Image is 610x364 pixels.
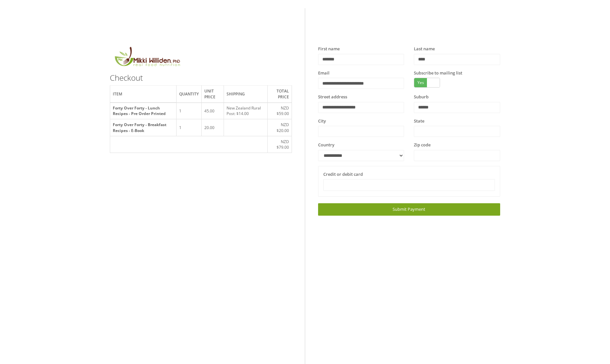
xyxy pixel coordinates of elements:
[110,119,176,136] th: Forty Over Forty - Breakfast Recipes - E-Book
[414,142,431,148] label: Zip code
[202,119,224,136] td: 20.00
[177,119,202,136] td: 1
[414,94,429,100] label: Suburb
[267,103,292,119] td: NZD $59.00
[318,142,334,148] label: Country
[267,86,292,103] th: Total price
[177,86,202,103] th: Quantity
[414,70,462,76] label: Subscribe to mailing list
[267,136,292,153] td: NZD $79.00
[318,70,330,76] label: Email
[414,78,427,87] span: Yes
[318,46,340,52] label: First name
[328,182,491,188] iframe: Secure card payment input frame
[110,74,292,82] h3: Checkout
[110,46,184,70] img: MikkiLogoMain.png
[318,94,347,100] label: Street address
[414,118,424,124] label: State
[177,103,202,119] td: 1
[318,118,326,124] label: City
[224,86,267,103] th: Shipping
[110,86,176,103] th: Item
[267,119,292,136] td: NZD $20.00
[202,103,224,119] td: 45.00
[323,171,363,178] label: Credit or debit card
[110,103,176,119] th: Forty Over Forty - Lunch Recipes - Pre Order Printed
[414,46,435,52] label: Last name
[202,86,224,103] th: Unit price
[318,203,500,215] a: Submit Payment
[227,105,261,116] span: New Zealand Rural Post: $14.00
